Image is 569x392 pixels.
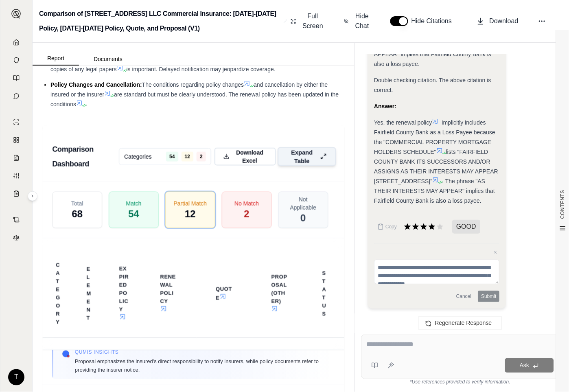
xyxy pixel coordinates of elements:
[374,119,433,126] span: Yes, the renewal policy
[374,219,400,235] button: Copy
[33,52,79,66] button: Report
[361,379,559,385] div: *Use references provided to verify information.
[285,195,322,211] span: Not Applicable
[520,362,529,369] span: Ask
[453,291,475,302] button: Cancel
[5,230,27,246] a: Legal Search Engine
[313,264,336,323] th: Status
[374,119,496,155] span: implicitly includes Fairfield County Bank as a Loss Payee because the "COMMERCIAL PROPERTY MORTGA...
[262,268,298,319] th: Proposal (Other)
[52,142,119,172] h3: Comparison Dashboard
[79,53,137,66] button: Documents
[411,16,457,26] span: Hide Citations
[374,178,495,204] span: . The phrase "AS THEIR INTERESTS MAY APPEAR" implies that Fairfield County Bank is also a loss pa...
[287,8,328,34] button: Full Screen
[8,6,24,22] button: Expand sidebar
[5,114,27,130] a: Single Policy
[185,207,196,220] span: 12
[374,103,397,109] strong: Answer:
[505,358,554,373] button: Ask
[374,77,492,93] span: Double checking citation. The above citation is correct.
[166,152,178,162] span: 54
[244,207,249,220] span: 2
[374,41,492,67] span: The phrase "AS THEIR INTERESTS MAY APPEAR" implies that Fairfield County Bank is also a loss payee.
[77,260,101,327] th: Element
[46,256,70,331] th: Category
[5,52,27,68] a: Documents Vault
[560,190,566,219] span: CONTENTS
[75,349,325,356] span: Qumis INSIGHTS
[72,207,83,220] span: 68
[473,13,522,29] button: Download
[28,191,37,201] button: Expand sidebar
[127,66,276,72] span: is important. Delayed notification may jeopardize coverage.
[128,207,139,220] span: 54
[5,186,27,202] a: Coverage Table
[5,150,27,166] a: Claim Coverage
[62,350,70,358] img: Qumis
[233,149,267,165] span: Download Excel
[182,152,193,162] span: 12
[151,268,187,319] th: Renewal Policy
[8,369,24,385] div: T
[142,81,244,88] span: The conditions regarding policy changes
[374,149,499,184] span: lists "FAIRFIELD COUNTY BANK ITS SUCCESSORS AND/OR ASSIGNS AS THEIR INTERESTS MAY APPEAR [STREET_...
[50,81,142,88] span: Policy Changes and Cancellation:
[354,11,371,31] span: Hide Chat
[197,152,206,162] span: 2
[174,199,207,207] span: Partial Match
[341,8,374,34] button: Hide Chat
[124,153,152,161] span: Categories
[206,280,242,307] th: Quote
[5,132,27,148] a: Policy Comparisons
[39,7,280,36] h2: Comparison of [STREET_ADDRESS] LLC Commercial Insurance: [DATE]-[DATE] Policy, [DATE]-[DATE] Poli...
[301,11,324,31] span: Full Screen
[300,211,306,224] span: 0
[435,320,492,326] span: Regenerate Response
[109,260,139,327] th: Expired Policy
[278,147,336,166] button: Expand Table
[418,317,502,330] button: Regenerate Response
[287,148,317,165] span: Expand Table
[71,199,83,207] span: Total
[119,148,211,165] button: Categories54122
[5,168,27,184] a: Custom Report
[50,91,339,107] span: are standard but must be clearly understood. The renewal policy has been updated in the conditions
[453,220,481,234] span: GOOD
[5,34,27,50] a: Home
[234,199,259,207] span: No Match
[5,212,27,228] a: Contract Analysis
[126,199,142,207] span: Match
[50,81,328,98] span: and cancellation by either the insured or the insurer
[11,9,21,19] img: Expand sidebar
[386,223,397,230] span: Copy
[214,148,276,166] button: Download Excel
[5,88,27,104] a: Chat
[86,101,88,107] span: .
[5,70,27,86] a: Prompt Library
[490,16,519,26] span: Download
[75,357,325,374] span: Proposal emphasizes the insured's direct responsibility to notify insurers, while policy document...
